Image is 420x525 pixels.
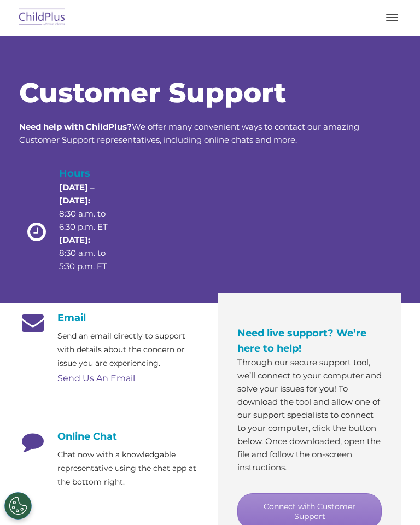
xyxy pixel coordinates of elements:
button: Cookies Settings [4,492,32,520]
span: Need live support? We’re here to help! [237,327,366,354]
h4: Online Chat [19,430,202,442]
h4: Email [19,312,202,324]
span: Customer Support [19,76,286,109]
strong: Need help with ChildPlus? [19,121,132,132]
p: Through our secure support tool, we’ll connect to your computer and solve your issues for you! To... [237,356,382,474]
p: Chat now with a knowledgable representative using the chat app at the bottom right. [57,448,202,489]
h4: Hours [59,166,119,181]
img: ChildPlus by Procare Solutions [16,5,68,31]
p: Send an email directly to support with details about the concern or issue you are experiencing. [57,329,202,370]
a: Send Us An Email [57,373,135,383]
strong: [DATE] – [DATE]: [59,182,95,206]
span: We offer many convenient ways to contact our amazing Customer Support representatives, including ... [19,121,359,145]
strong: [DATE]: [59,235,90,245]
p: 8:30 a.m. to 6:30 p.m. ET 8:30 a.m. to 5:30 p.m. ET [59,181,119,273]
